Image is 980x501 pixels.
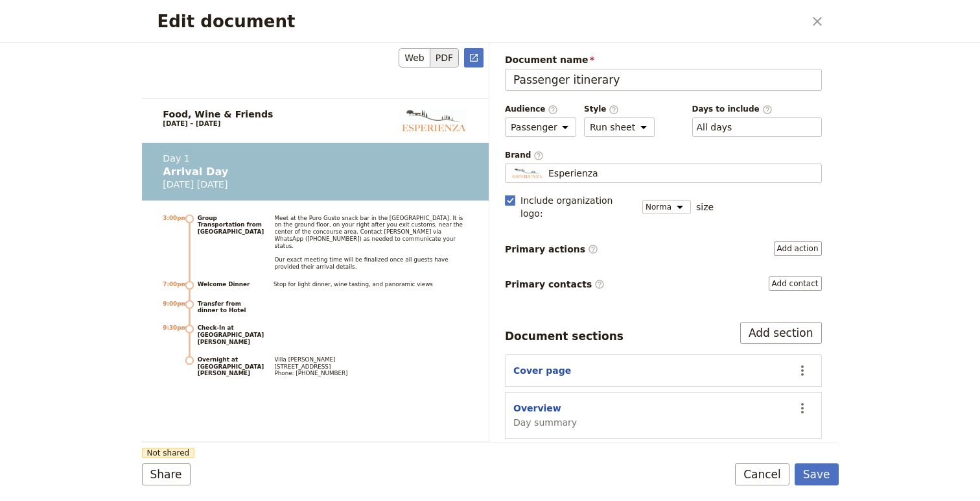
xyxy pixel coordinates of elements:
[464,48,484,67] button: Open full preview
[163,324,187,331] span: 9:30pm
[505,53,822,66] span: Document name
[774,241,822,256] button: Primary actions​
[274,214,467,270] p: Meet at the Puro Gusto snack bar in the [GEOGRAPHIC_DATA]. It is on the ground floor, on your rig...
[197,324,264,345] h3: Check-In at [GEOGRAPHIC_DATA][PERSON_NAME]
[398,109,467,132] img: Esperienza logo
[142,463,191,485] button: Share
[163,281,187,287] span: 7:00pm
[806,10,828,32] button: Close dialog
[197,300,262,315] h3: Transfer from dinner to Hotel
[163,153,228,164] span: Day 1
[157,12,804,31] h2: Edit document
[197,281,262,288] h3: Welcome Dinner
[505,278,605,291] span: Primary contacts
[594,279,605,289] span: ​
[505,117,576,137] select: Audience​
[769,276,822,291] button: Primary contacts​
[696,201,714,214] span: size
[163,300,187,307] span: 9:00pm
[505,104,576,115] span: Audience
[163,180,196,190] span: [DATE]
[791,397,813,419] button: Actions
[163,109,273,119] h1: Food,​ Wine & Friends
[642,200,691,214] select: size
[548,104,558,114] span: ​
[163,120,220,128] span: [DATE] – [DATE]
[588,244,598,254] span: ​
[791,360,813,382] button: Actions
[197,214,264,270] h3: Group Transportation from [GEOGRAPHIC_DATA]
[692,104,822,115] span: Days to include
[520,194,635,220] span: Include organization logo :
[584,104,655,115] span: Style
[762,104,773,114] span: ​
[274,356,347,377] p: Villa [PERSON_NAME] [STREET_ADDRESS] Phone: [PHONE_NUMBER]
[505,243,598,256] span: Primary actions
[513,364,571,377] button: Cover page
[511,168,543,179] img: Profile
[533,151,544,160] span: ​
[740,322,822,344] button: Add section
[609,104,619,114] span: ​
[584,117,655,137] select: Style​
[513,402,561,415] button: Overview
[795,463,839,485] button: Save
[548,167,598,180] span: Esperienza
[163,214,187,221] span: 3:00pm
[430,48,459,67] button: PDF
[196,180,227,190] span: [DATE]
[197,356,264,377] h3: Overnight at [GEOGRAPHIC_DATA][PERSON_NAME]
[163,165,228,178] span: Arrival Day
[697,121,732,134] button: Days to include​Clear input
[273,281,432,288] p: Stop for light dinner, wine tasting, and panoramic views
[513,416,577,429] span: Day summary
[735,463,789,485] button: Cancel
[142,448,195,458] span: Not shared
[505,69,822,91] input: Document name
[399,48,430,67] button: Web
[505,328,624,344] div: Document sections
[505,150,822,161] span: Brand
